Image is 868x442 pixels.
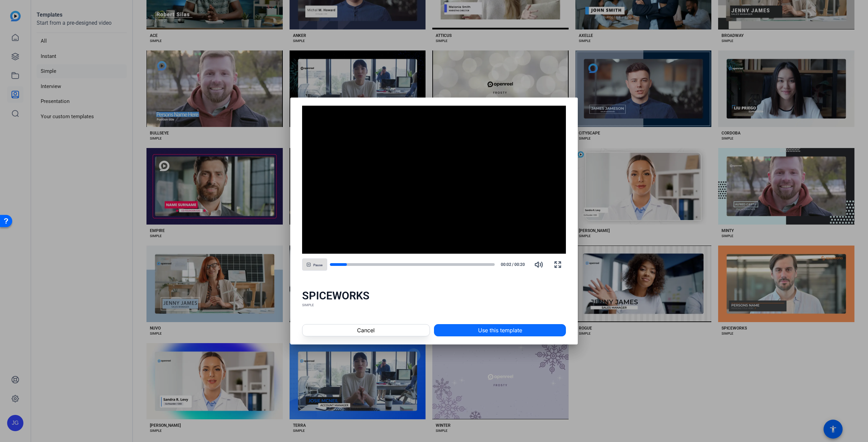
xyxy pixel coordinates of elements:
button: Cancel [302,324,430,336]
button: Mute [531,256,547,273]
span: Cancel [357,326,375,334]
button: Use this template [434,324,566,336]
div: Video Player [302,106,566,254]
button: Fullscreen [550,256,566,273]
span: Use this template [478,326,522,334]
div: SPICEWORKS [302,289,566,302]
div: SIMPLE [302,302,566,308]
button: Pause [302,258,327,271]
span: 00:02 [497,261,511,268]
span: 00:20 [514,261,528,268]
div: / [497,261,528,268]
span: Pause [313,263,322,267]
